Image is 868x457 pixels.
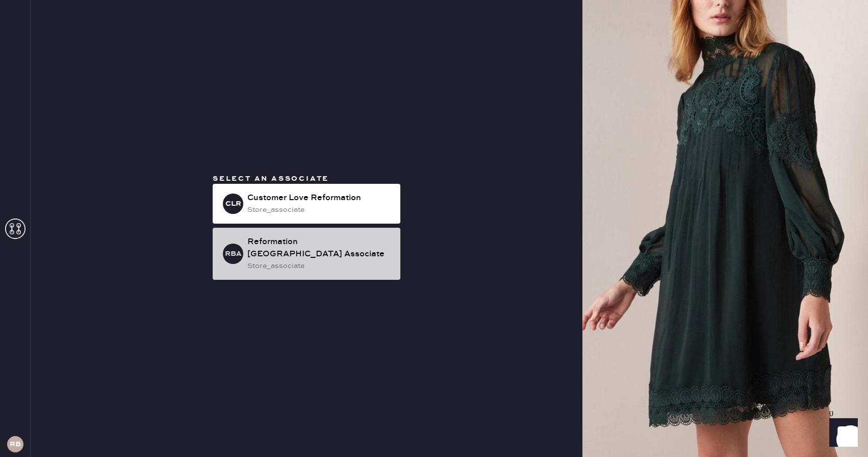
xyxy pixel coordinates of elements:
[247,260,392,272] div: store_associate
[247,192,392,204] div: Customer Love Reformation
[225,200,241,207] h3: CLR
[10,441,21,448] h3: RB
[247,236,392,260] div: Reformation [GEOGRAPHIC_DATA] Associate
[213,174,329,183] span: Select an associate
[820,411,863,455] iframe: Front Chat
[225,250,242,257] h3: RBA
[247,204,392,215] div: store_associate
